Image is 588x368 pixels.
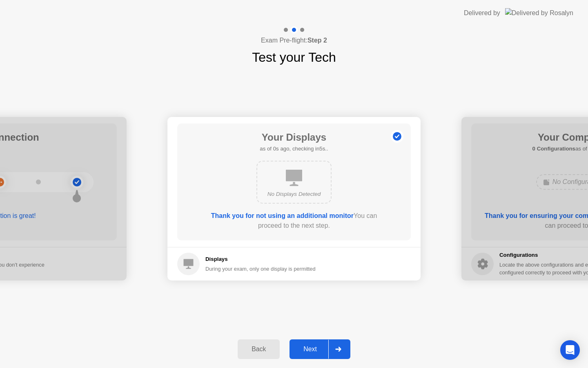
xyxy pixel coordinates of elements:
[307,37,327,44] b: Step 2
[240,346,277,353] div: Back
[261,36,327,45] h4: Exam Pre-flight:
[205,265,316,273] div: During your exam, only one display is permitted
[211,212,354,219] b: Thank you for not using an additional monitor
[260,145,328,153] h5: as of 0s ago, checking in5s..
[264,190,324,198] div: No Displays Detected
[238,339,280,359] button: Back
[464,8,500,18] div: Delivered by
[505,8,573,18] img: Delivered by Rosalyn
[560,340,580,360] div: Open Intercom Messenger
[292,346,328,353] div: Next
[260,130,328,145] h1: Your Displays
[290,339,350,359] button: Next
[252,47,336,67] h1: Test your Tech
[200,211,388,231] div: You can proceed to the next step.
[205,255,316,263] h5: Displays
